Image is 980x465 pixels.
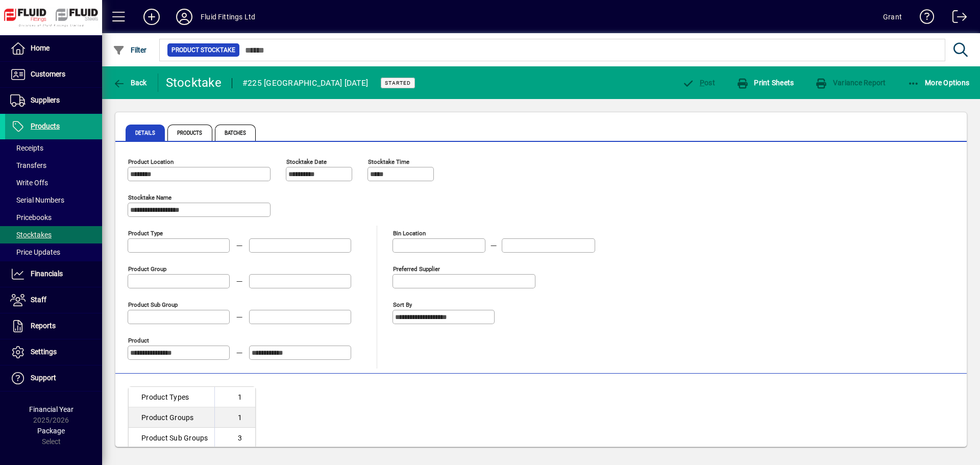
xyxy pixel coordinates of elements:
span: Reports [31,322,56,330]
span: Package [37,427,65,435]
a: Pricebooks [5,209,102,226]
mat-label: Product Sub group [128,301,178,308]
a: Customers [5,62,102,87]
div: #225 [GEOGRAPHIC_DATA] [DATE] [242,75,368,91]
a: Stocktakes [5,226,102,243]
a: Price Updates [5,243,102,261]
mat-label: Product Type [128,230,163,237]
a: Receipts [5,139,102,157]
a: Staff [5,287,102,313]
td: Product Groups [129,407,214,428]
button: Add [135,8,168,26]
span: Serial Numbers [10,196,64,204]
td: Product Sub Groups [129,428,214,448]
a: Financials [5,261,102,287]
span: Back [113,79,147,87]
span: Suppliers [31,96,60,104]
div: Fluid Fittings Ltd [201,9,255,25]
span: Batches [215,125,256,141]
span: Financials [31,270,63,278]
span: Print Sheets [737,79,794,87]
app-page-header-button: Back [102,74,158,92]
span: Customers [31,70,65,78]
a: Transfers [5,157,102,174]
span: Write Offs [10,179,48,187]
a: Reports [5,313,102,339]
span: Details [126,125,165,141]
mat-label: Product Location [128,158,174,165]
a: Serial Numbers [5,191,102,209]
td: Product Types [129,387,214,407]
a: Settings [5,339,102,365]
span: More Options [908,79,970,87]
a: Suppliers [5,88,102,113]
span: Staff [31,296,46,304]
mat-label: Stocktake Name [128,194,171,201]
a: Write Offs [5,174,102,191]
span: Price Updates [10,248,60,256]
span: Settings [31,348,57,356]
td: 3 [214,428,255,448]
span: Transfers [10,161,46,169]
button: Back [110,74,150,92]
span: Started [385,80,411,86]
td: 1 [214,407,255,428]
button: More Options [905,74,972,92]
button: Print Sheets [734,74,797,92]
td: 1 [214,387,255,407]
button: Profile [168,8,201,26]
a: Knowledge Base [912,2,935,35]
span: Support [31,374,56,382]
span: Home [31,44,50,52]
a: Support [5,365,102,391]
button: Filter [110,41,150,59]
div: Stocktake [166,75,222,91]
mat-label: Preferred Supplier [393,265,440,273]
mat-label: Bin Location [393,230,426,237]
mat-label: Stocktake Time [368,158,409,165]
span: Pricebooks [10,213,52,222]
span: Financial Year [29,405,73,413]
a: Logout [945,2,967,35]
span: Product Stocktake [171,45,235,55]
span: Products [31,122,60,130]
div: Grant [883,9,902,25]
mat-label: Product Group [128,265,166,273]
mat-label: Stocktake Date [286,158,327,165]
mat-label: Product [128,337,149,344]
span: Receipts [10,144,43,152]
span: Products [167,125,212,141]
a: Home [5,36,102,61]
span: Filter [113,46,147,54]
mat-label: Sort By [393,301,412,308]
span: Stocktakes [10,231,52,239]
